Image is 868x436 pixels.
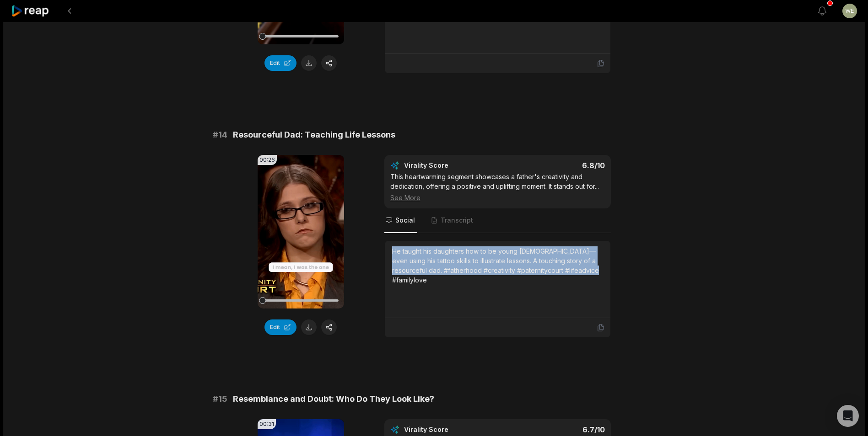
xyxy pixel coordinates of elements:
button: Edit [264,55,297,71]
span: # 14 [213,128,227,141]
span: Resourceful Dad: Teaching Life Lessons [233,128,395,141]
button: Edit [264,319,297,335]
div: Virality Score [404,425,502,434]
span: Resemblance and Doubt: Who Do They Look Like? [233,393,434,405]
div: 6.8 /10 [507,161,605,170]
div: This heartwarming segment showcases a father's creativity and dedication, offering a positive and... [390,172,605,202]
div: See More [390,193,605,202]
nav: Tabs [384,208,611,233]
div: He taught his daughters how to be young [DEMOGRAPHIC_DATA]—even using his tattoo skills to illust... [392,246,603,285]
div: Open Intercom Messenger [837,405,859,427]
span: # 15 [213,393,227,405]
span: Social [395,216,415,225]
span: Transcript [441,216,473,225]
video: Your browser does not support mp4 format. [258,155,344,308]
div: Virality Score [404,161,502,170]
div: 6.7 /10 [507,425,605,434]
